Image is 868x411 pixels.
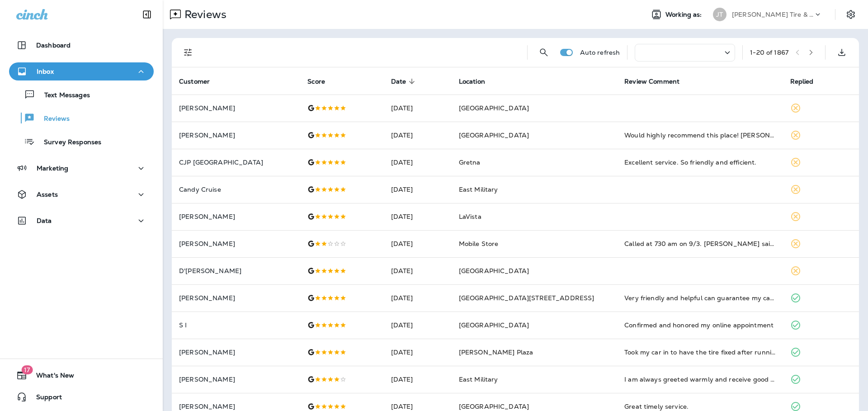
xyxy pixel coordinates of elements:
td: [DATE] [384,257,452,284]
span: [GEOGRAPHIC_DATA][STREET_ADDRESS] [459,294,594,302]
div: Very friendly and helpful can guarantee my car is in good hands. Thank you Jensen Tire and Auto [624,293,775,302]
span: Mobile Store [459,240,499,248]
p: Assets [37,191,58,198]
p: Dashboard [36,42,71,49]
p: Reviews [35,115,70,123]
button: 17What's New [9,366,154,384]
span: Review Comment [624,78,679,85]
span: [GEOGRAPHIC_DATA] [459,267,529,275]
p: D'[PERSON_NAME] [179,267,293,274]
button: Survey Responses [9,132,154,151]
span: Score [307,78,325,85]
span: [GEOGRAPHIC_DATA] [459,131,529,139]
span: Review Comment [624,77,691,85]
td: [DATE] [384,176,452,203]
button: Marketing [9,159,154,177]
span: Location [459,77,497,85]
td: [DATE] [384,94,452,122]
span: Date [391,77,418,85]
span: LaVista [459,213,481,221]
p: Survey Responses [35,138,101,147]
div: I am always greeted warmly and receive good service. The employee, Brooke, is incredibly knowledg... [624,375,775,384]
span: Support [27,393,62,404]
button: Dashboard [9,36,154,54]
span: Customer [179,78,210,85]
p: [PERSON_NAME] [179,403,293,410]
td: [DATE] [384,122,452,149]
button: Data [9,212,154,230]
p: Reviews [181,8,226,21]
td: [DATE] [384,339,452,366]
p: [PERSON_NAME] [179,213,293,220]
p: Marketing [37,165,68,172]
button: Reviews [9,109,154,128]
span: [GEOGRAPHIC_DATA] [459,402,529,411]
button: Support [9,388,154,406]
button: Settings [843,6,859,23]
p: [PERSON_NAME] [179,376,293,383]
div: Great timely service. [624,402,775,411]
p: Text Messages [35,91,90,100]
span: Customer [179,77,222,85]
button: Filters [179,43,197,61]
span: Replied [790,78,814,85]
span: East Military [459,185,498,194]
td: [DATE] [384,149,452,176]
p: [PERSON_NAME] [179,240,293,247]
p: [PERSON_NAME] [179,132,293,139]
td: [DATE] [384,203,452,230]
span: [GEOGRAPHIC_DATA] [459,104,529,112]
span: Location [459,78,485,85]
span: What's New [27,372,74,383]
p: [PERSON_NAME] [179,104,293,112]
button: Assets [9,185,154,203]
p: [PERSON_NAME] Tire & Auto [732,11,813,18]
p: [PERSON_NAME] [179,294,293,302]
button: Inbox [9,62,154,80]
p: Inbox [37,68,54,75]
div: 1 - 20 of 1867 [750,49,788,56]
td: [DATE] [384,366,452,393]
div: JT [713,8,726,21]
button: Collapse Sidebar [134,5,160,24]
button: Export as CSV [833,43,851,61]
span: Score [307,77,337,85]
div: Called at 730 am on 9/3. Person said the guy would be leaving and should be there in an hour. 2 a... [624,239,775,248]
span: Date [391,78,406,85]
td: [DATE] [384,284,452,312]
span: Working as: [665,11,704,19]
p: [PERSON_NAME] [179,349,293,356]
span: East Military [459,375,498,383]
div: Would highly recommend this place! Ron was super helpful and got me in and out so quick. Friendly... [624,131,775,140]
button: Text Messages [9,85,154,104]
span: [PERSON_NAME] Plaza [459,348,533,356]
span: Replied [790,77,826,85]
p: S I [179,321,293,329]
p: Candy Cruise [179,186,293,193]
span: Gretna [459,158,481,166]
p: Data [37,217,52,224]
button: Search Reviews [535,43,553,61]
p: Auto refresh [580,49,620,56]
div: Excellent service. So friendly and efficient. [624,158,775,167]
td: [DATE] [384,312,452,339]
td: [DATE] [384,230,452,257]
span: 17 [21,365,33,374]
div: Took my car in to have the tire fixed after running over a nail. They got it right in, was a shor... [624,348,775,357]
div: Confirmed and honored my online appointment [624,321,775,330]
p: CJP [GEOGRAPHIC_DATA] [179,159,293,166]
span: [GEOGRAPHIC_DATA] [459,321,529,329]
